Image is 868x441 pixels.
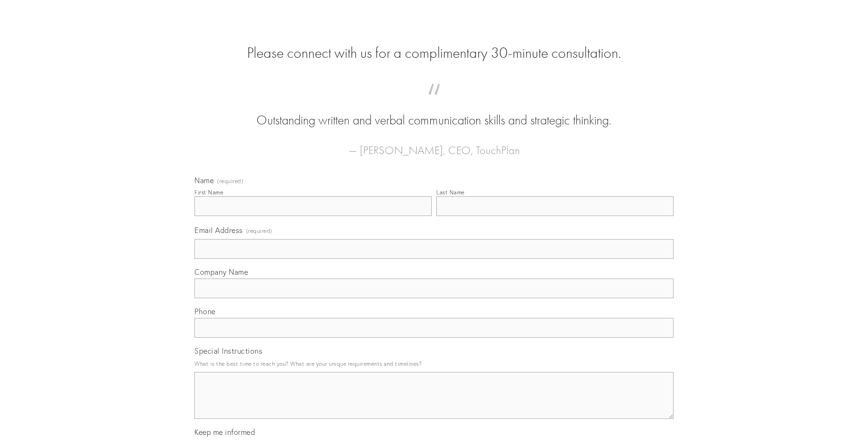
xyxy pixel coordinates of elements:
span: Email Address [194,225,243,235]
span: Company Name [194,267,248,277]
p: What is the best time to reach you? What are your unique requirements and timelines? [194,357,674,370]
span: (required) [246,224,272,237]
figcaption: — [PERSON_NAME], CEO, TouchPlan [209,130,659,160]
span: Name [194,176,214,185]
span: Special Instructions [194,346,262,356]
h2: Please connect with us for a complimentary 30-minute consultation. [194,44,674,62]
span: “ [209,93,659,111]
blockquote: Outstanding written and verbal communication skills and strategic thinking. [209,93,659,130]
div: First Name [194,189,223,196]
span: (required) [217,178,243,184]
span: Phone [194,307,216,316]
div: Last Name [436,189,465,196]
span: Keep me informed [194,427,255,437]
